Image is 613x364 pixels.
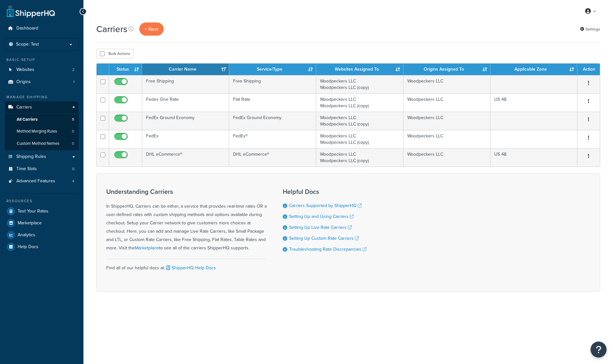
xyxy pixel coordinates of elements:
span: Advanced Features [16,178,55,184]
th: Action [577,64,600,75]
a: Marketplace [5,217,79,229]
a: All Carriers 5 [5,114,79,126]
a: Marketplace [135,245,159,251]
th: Applicable Zone: activate to sort column ascending [490,64,577,75]
li: Carriers [5,101,79,150]
span: Test Your Rates [18,209,48,214]
th: Carrier Name: activate to sort column ascending [142,64,229,75]
td: Free Shipping [142,75,229,93]
a: Settings [580,25,600,34]
div: Resources [5,198,79,204]
div: Manage Shipping [5,94,79,100]
td: Woodpeckers LLC [403,93,490,112]
span: Dashboard [16,26,38,31]
span: 2 [72,67,74,73]
li: Time Slots [5,163,79,175]
td: Woodpeckers LLC Woodpeckers LLC (copy) [316,93,403,112]
span: Shipping Rules [16,154,46,160]
span: 5 [72,117,74,122]
td: Woodpeckers LLC Woodpeckers LLC (copy) [316,75,403,93]
td: Flat Rate [229,93,316,112]
td: Woodpeckers LLC [403,148,490,167]
a: Analytics [5,229,79,241]
td: Woodpeckers LLC Woodpeckers LLC (copy) [316,112,403,130]
button: + New [139,22,164,36]
li: Method Merging Rules [5,126,79,137]
td: Woodpeckers LLC [403,112,490,130]
span: Carriers [16,105,32,110]
th: Websites Assigned To: activate to sort column ascending [316,64,403,75]
span: 0 [72,141,74,146]
li: All Carriers [5,114,79,126]
a: Origins 1 [5,76,79,88]
span: Analytics [18,232,35,238]
li: Custom Method Names [5,138,79,150]
span: Scope: Test [16,42,39,47]
li: Origins [5,76,79,88]
th: Status: activate to sort column ascending [109,64,142,75]
li: Advanced Features [5,175,79,187]
td: US 48 [490,148,577,167]
a: Setting Up and Using Carriers [289,213,354,220]
a: ShipperHQ Home [7,5,55,18]
span: 0 [72,166,74,172]
td: FedEx Ground Economy [229,112,316,130]
td: US 48 [490,93,577,112]
td: FedEx® [229,130,316,148]
td: Fedex One Rate [142,93,229,112]
button: Open Resource Center [591,342,607,358]
h3: Helpful Docs [283,188,367,195]
h3: Understanding Carriers [106,188,267,195]
span: Websites [16,67,34,73]
span: Origins [16,79,31,85]
span: Marketplace [18,221,42,226]
div: Find all of our helpful docs at: [106,259,267,272]
button: Bulk Actions [96,49,134,58]
span: 1 [73,79,74,85]
a: Setting Up Live Rate Carriers [289,224,352,231]
a: Websites 2 [5,64,79,76]
td: Free Shipping [229,75,316,93]
a: Custom Method Names 0 [5,138,79,150]
a: Dashboard [5,22,79,34]
a: Time Slots 0 [5,163,79,175]
td: DHL eCommerce® [229,148,316,167]
span: Method Merging Rules [17,129,57,134]
td: Woodpeckers LLC [403,75,490,93]
th: Origins Assigned To: activate to sort column ascending [403,64,490,75]
td: FedEx [142,130,229,148]
a: Test Your Rates [5,205,79,217]
td: FedEx Ground Economy [142,112,229,130]
a: Shipping Rules [5,151,79,163]
th: Service/Type: activate to sort column ascending [229,64,316,75]
a: Carriers Supported by ShipperHQ [289,202,362,209]
span: Help Docs [18,244,39,250]
h1: Carriers [96,23,127,35]
a: Help Docs [5,241,79,253]
a: Setting Up Custom Rate Carriers [289,235,359,242]
a: Method Merging Rules 0 [5,126,79,137]
a: ShipperHQ Help Docs [165,264,216,271]
div: Basic Setup [5,57,79,63]
span: All Carriers [17,117,38,122]
td: Woodpeckers LLC [403,130,490,148]
li: Websites [5,64,79,76]
div: In ShipperHQ, Carriers can be either, a service that provides real-time rates OR a user-defined r... [106,188,267,252]
td: Woodpeckers LLC Woodpeckers LLC (copy) [316,148,403,167]
td: DHL eCommerce® [142,148,229,167]
span: Time Slots [16,166,37,172]
td: Woodpeckers LLC Woodpeckers LLC (copy) [316,130,403,148]
span: Custom Method Names [17,141,59,146]
a: Advanced Features 4 [5,175,79,187]
a: Troubleshooting Rate Discrepancies [289,246,367,253]
a: Carriers [5,101,79,113]
span: 4 [72,178,74,184]
span: 0 [72,129,74,134]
